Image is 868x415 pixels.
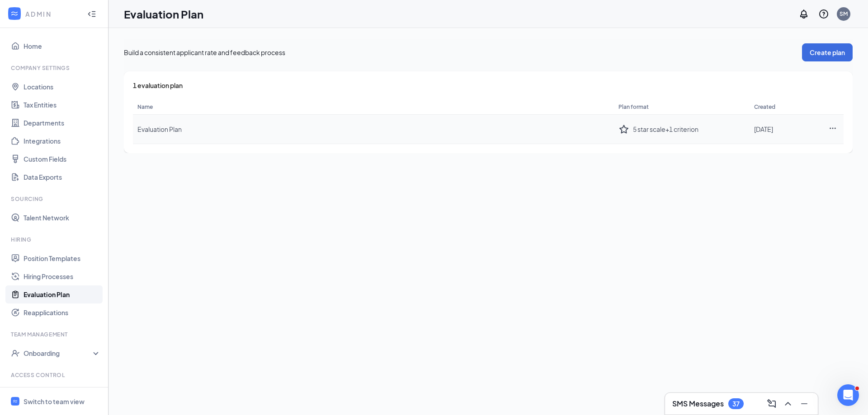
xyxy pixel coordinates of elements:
a: Evaluation Plan [24,285,101,303]
div: Switch to team view [24,397,85,406]
button: Minimize [796,396,811,411]
div: Sourcing [11,195,99,203]
a: Reapplications [24,303,101,322]
svg: QuestionInfo [818,9,829,19]
svg: Ellipses [829,124,837,132]
th: Plan format [614,99,750,115]
a: Integrations [24,132,101,150]
a: Tax Entities [24,96,101,114]
svg: WorkstreamLogo [12,398,18,404]
iframe: Intercom live chat [837,384,859,406]
div: Build a consistent applicant rate and feedback process [124,48,285,57]
th: Name [133,99,614,115]
svg: Notifications [798,9,809,19]
a: Locations [24,78,101,96]
div: ADMIN [25,9,79,19]
span: 5 star scale + 1 criterion [633,125,698,134]
div: Onboarding [24,349,93,358]
button: Create plan [802,43,853,61]
div: 37 [732,400,740,408]
div: Access control [11,371,99,379]
h1: Evaluation Plan [124,6,203,22]
svg: ComposeMessage [766,398,777,409]
a: Home [24,37,101,55]
svg: Collapse [87,9,96,19]
span: 1 evaluation plan [133,81,183,89]
a: Custom Fields [24,150,101,168]
td: [DATE] [750,115,822,144]
h3: SMS Messages [672,399,724,409]
a: Data Exports [24,168,101,186]
a: Users [24,385,101,403]
svg: WorkstreamLogo [10,9,19,18]
div: SM [840,10,848,18]
div: Hiring [11,236,99,243]
th: Created [750,99,822,115]
button: ChevronUp [780,396,794,411]
svg: StarBorder [618,124,629,135]
a: Position Templates [24,249,101,267]
td: Evaluation Plan [133,115,614,144]
a: Talent Network [24,209,101,227]
span: Evaluation Plan [137,125,182,133]
a: Departments [24,114,101,132]
svg: UserCheck [11,349,20,358]
button: ComposeMessage [764,396,778,411]
a: Hiring Processes [24,267,101,285]
svg: ChevronUp [783,398,793,409]
div: Team Management [11,331,99,338]
svg: Minimize [799,398,810,409]
div: Company Settings [11,64,99,72]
